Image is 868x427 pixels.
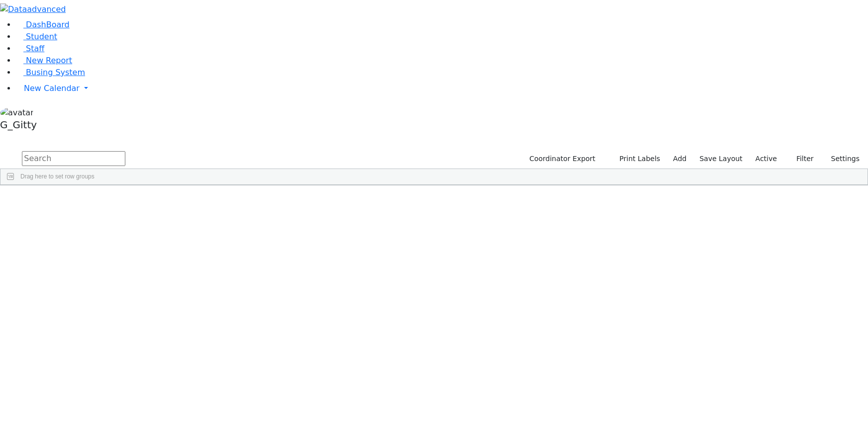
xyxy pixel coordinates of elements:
button: Coordinator Export [523,151,600,167]
button: Settings [818,151,864,167]
span: DashBoard [26,20,70,29]
span: Busing System [26,68,85,77]
button: Filter [783,151,818,167]
label: Active [751,151,781,167]
span: New Calendar [24,84,80,93]
a: DashBoard [16,20,70,29]
span: New Report [26,56,72,65]
a: New Calendar [16,79,868,98]
a: New Report [16,56,72,65]
input: Search [22,151,125,166]
a: Busing System [16,68,85,77]
span: Staff [26,44,44,53]
span: Drag here to set row groups [20,173,95,180]
button: Print Labels [608,151,665,167]
a: Add [669,151,691,167]
span: Student [26,32,57,41]
button: Save Layout [695,151,747,167]
a: Staff [16,44,44,53]
a: Student [16,32,57,41]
